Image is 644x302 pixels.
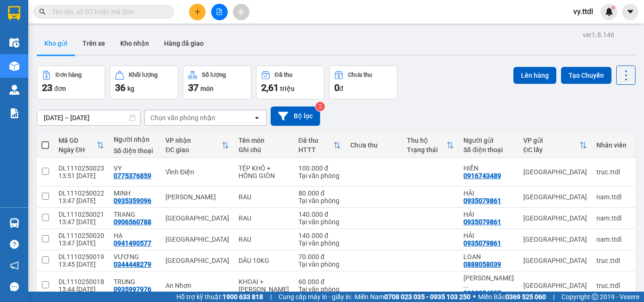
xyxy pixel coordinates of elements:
button: plus [189,4,206,20]
div: Tại văn phòng [298,239,341,247]
div: [PERSON_NAME] [165,193,229,201]
input: Select a date range. [37,110,140,125]
button: Lên hàng [513,67,556,84]
div: Người nhận [114,136,156,143]
button: aim [233,4,249,20]
div: 0344448279 [114,261,151,268]
div: [GEOGRAPHIC_DATA] [165,236,229,243]
div: DL1110250020 [58,232,104,239]
div: Trạng thái [407,146,446,154]
div: DL1110250022 [58,189,104,197]
strong: 0369 525 060 [505,293,546,301]
div: Đã thu [275,72,292,78]
span: caret-down [626,8,635,16]
th: Toggle SortBy [402,133,459,158]
img: icon-new-feature [605,8,613,16]
button: Trên xe [75,32,113,55]
span: 1 [611,4,615,11]
div: 0935079861 [463,218,501,226]
div: HIỀN [463,164,514,172]
div: 140.000 đ [298,232,341,239]
th: Toggle SortBy [294,133,346,158]
button: Tạo Chuyến [561,67,611,84]
div: LOAN [463,253,514,261]
button: Khối lượng36kg [110,65,178,99]
div: 140.000 đ [298,211,341,218]
span: đ [339,85,343,92]
div: 70.000 đ [298,253,341,261]
div: TRUNG [114,278,156,286]
span: 23 [42,82,52,93]
div: 0916743489 [463,172,501,180]
div: RAU [239,236,289,243]
div: nam.ttdl [596,236,627,243]
div: DL1110250018 [58,278,104,286]
button: Chưa thu0đ [329,65,397,99]
sup: 2 [315,102,325,111]
div: DL1110250019 [58,253,104,261]
div: [GEOGRAPHIC_DATA] [523,214,587,222]
div: ver 1.8.146 [583,30,614,40]
th: Toggle SortBy [161,133,234,158]
div: Số điện thoại [463,146,514,154]
span: Miền Nam [355,292,471,302]
div: HTTT [298,146,333,154]
span: ⚪️ [473,295,476,299]
div: Đã thu [298,137,333,144]
span: 37 [188,82,198,93]
span: aim [238,8,244,15]
div: 60.000 đ [298,278,341,286]
div: VY [114,164,156,172]
div: MINH [114,189,156,197]
div: Vĩnh Điện [165,168,229,176]
sup: 1 [610,4,617,11]
div: DL1110250021 [58,211,104,218]
div: 0888058039 [463,261,501,268]
img: warehouse-icon [9,218,19,228]
div: DÂU 10KG [239,257,289,264]
div: 0775376859 [114,172,151,180]
div: [GEOGRAPHIC_DATA] [523,168,587,176]
span: 0 [334,82,339,93]
div: 13:44 [DATE] [58,286,104,293]
span: notification [10,261,19,270]
div: Ngày ĐH [58,146,97,154]
span: plus [194,8,201,15]
div: [GEOGRAPHIC_DATA] [523,193,587,201]
div: [GEOGRAPHIC_DATA] [523,282,587,289]
button: Đơn hàng23đơn [37,65,105,99]
span: | [553,292,554,302]
div: Mã GD [58,137,97,144]
div: RAU [239,214,289,222]
strong: 0708 023 035 - 0935 103 250 [384,293,471,301]
div: 13:47 [DATE] [58,239,104,247]
svg: open [253,114,261,122]
span: món [200,85,214,92]
div: [GEOGRAPHIC_DATA] [523,257,587,264]
strong: 1900 633 818 [223,293,263,301]
span: Miền Bắc [478,292,546,302]
div: VP gửi [523,137,579,144]
button: Bộ lọc [271,106,320,126]
div: truc.ttdl [596,282,627,289]
div: 0941490577 [114,239,151,247]
div: 0935359096 [114,197,151,204]
div: [GEOGRAPHIC_DATA] [165,257,229,264]
button: Hàng đã giao [157,32,211,55]
div: 13:51 [DATE] [58,172,104,180]
div: [GEOGRAPHIC_DATA] [523,236,587,243]
div: TRANG [114,211,156,218]
div: 13:45 [DATE] [58,261,104,268]
div: Thu hộ [407,137,446,144]
div: 0935079861 [463,239,501,247]
img: warehouse-icon [9,61,19,71]
div: truc.ttdl [596,257,627,264]
div: HẠ [114,232,156,239]
div: 0935997976 [114,286,151,293]
img: warehouse-icon [9,38,19,48]
div: Số lượng [202,72,226,78]
div: Tên món [239,137,289,144]
div: Tại văn phòng [298,197,341,204]
div: Số điện thoại [114,147,156,155]
div: Tại văn phòng [298,172,341,180]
